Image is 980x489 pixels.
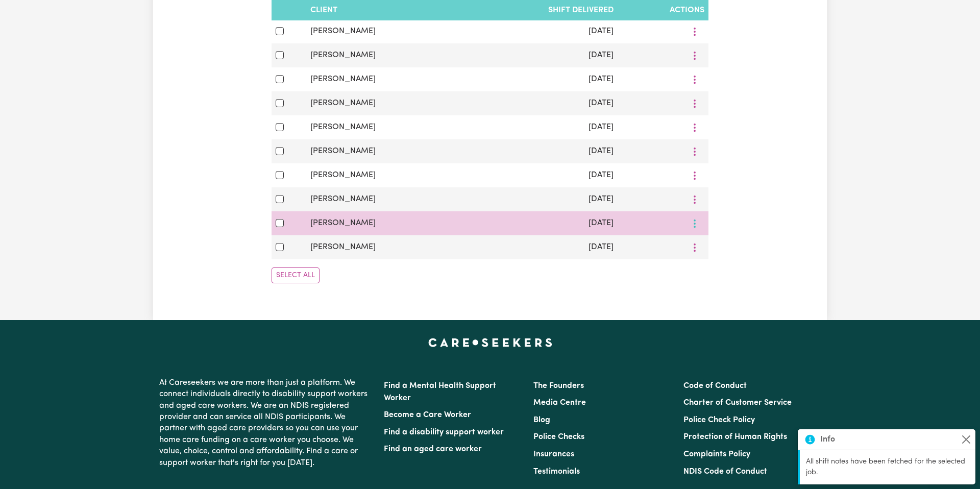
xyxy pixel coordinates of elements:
[683,433,787,441] a: Protection of Human Rights
[462,211,618,235] td: [DATE]
[683,416,755,424] a: Police Check Policy
[462,67,618,91] td: [DATE]
[533,399,586,407] a: Media Centre
[384,445,482,453] a: Find an aged care worker
[533,468,580,476] a: Testimonials
[685,47,704,63] button: More options
[310,195,376,203] span: [PERSON_NAME]
[384,411,471,419] a: Become a Care Worker
[428,338,552,347] a: Careseekers home page
[310,243,376,251] span: [PERSON_NAME]
[683,468,767,476] a: NDIS Code of Conduct
[685,71,704,87] button: More options
[384,382,496,402] a: Find a Mental Health Support Worker
[533,433,584,441] a: Police Checks
[683,399,792,407] a: Charter of Customer Service
[462,19,618,43] td: [DATE]
[159,373,372,473] p: At Careseekers we are more than just a platform. We connect individuals directly to disability su...
[683,450,750,458] a: Complaints Policy
[310,147,376,155] span: [PERSON_NAME]
[462,139,618,163] td: [DATE]
[685,215,704,231] button: More options
[462,115,618,139] td: [DATE]
[310,27,376,35] span: [PERSON_NAME]
[310,123,376,131] span: [PERSON_NAME]
[310,219,376,227] span: [PERSON_NAME]
[685,191,704,207] button: More options
[462,43,618,67] td: [DATE]
[685,23,704,39] button: More options
[533,416,550,424] a: Blog
[384,428,504,436] a: Find a disability support worker
[685,167,704,183] button: More options
[462,187,618,211] td: [DATE]
[685,143,704,159] button: More options
[685,239,704,255] button: More options
[310,6,337,14] span: Client
[533,450,574,458] a: Insurances
[806,456,969,478] p: All shift notes have been fetched for the selected job.
[820,433,835,446] strong: Info
[462,163,618,187] td: [DATE]
[960,433,972,446] button: Close
[310,75,376,83] span: [PERSON_NAME]
[310,99,376,107] span: [PERSON_NAME]
[685,95,704,111] button: More options
[462,235,618,259] td: [DATE]
[533,382,584,390] a: The Founders
[683,382,747,390] a: Code of Conduct
[310,51,376,59] span: [PERSON_NAME]
[462,91,618,115] td: [DATE]
[310,171,376,179] span: [PERSON_NAME]
[685,119,704,135] button: More options
[272,267,320,283] button: Select All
